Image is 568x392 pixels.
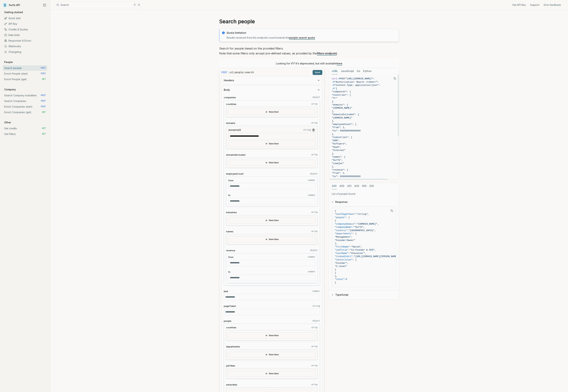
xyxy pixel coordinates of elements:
[361,245,362,248] span: ,
[3,32,47,38] a: Rate limits
[335,245,350,248] span: "firstName"
[228,128,241,132] span: domains[0]
[226,211,237,214] span: industries
[377,81,378,83] span: \
[41,72,46,75] span: POST
[530,3,539,7] a: Support
[303,129,311,131] code: string
[335,281,336,284] span: }
[337,77,340,80] span: -X
[222,77,322,84] button: Headers
[3,109,47,115] a: Enrich Companies (get) GET
[335,223,355,225] span: "companyDomain"
[368,213,369,215] span: ,
[3,98,47,104] a: Search Companies POST
[137,3,141,7] kbd: K
[289,36,315,39] a: people search quota
[42,2,47,8] button: Collapse Sidebar
[345,77,373,80] span: "[URL][DOMAIN_NAME]"
[133,3,137,7] kbd: ⌘
[41,105,46,108] span: POST
[346,278,347,281] span: 0
[332,136,352,139] span: "industries": [
[332,165,335,168] span: ],
[329,207,399,290] div: Response
[332,162,344,165] span: "Leadjet"
[335,213,355,215] span: "nextPageToken"
[332,77,337,80] span: curl
[346,216,350,219] span: : [
[335,239,355,242] span: "Founder/Owner"
[228,141,315,147] button: New Item
[348,249,350,251] span: :
[335,242,338,245] span: ],
[224,304,236,308] span: pageToken
[357,213,368,215] span: "string"
[332,159,343,161] span: "Surfe",
[332,97,337,99] span: "fr"
[352,226,354,228] span: :
[374,249,376,251] span: ,
[226,326,236,329] span: countries
[226,153,245,157] span: domainsExcluded
[311,383,318,386] code: array
[308,194,315,197] code: number
[335,255,352,258] span: "linkedInUrl"
[341,68,354,74] button: JavaScript
[332,87,335,90] span: -d
[354,226,364,228] span: "Surfe"
[332,133,335,135] span: },
[347,262,348,264] span: ,
[340,77,345,80] span: POST
[3,88,17,91] p: Company
[335,216,346,219] span: "people"
[335,232,352,235] span: "departments"
[42,133,46,135] span: GET
[3,121,12,124] p: Other
[337,62,342,65] a: here
[222,86,322,94] button: Body
[352,255,354,258] span: :
[228,194,230,197] span: to
[3,38,47,44] a: Responses & Errors
[332,120,335,122] span: ],
[219,46,399,56] p: Search for people based on the provided filters. Note that some filters only accept pre-defined v...
[335,87,337,90] span: '{
[3,126,47,131] a: Get credits GET
[339,183,344,189] button: 400
[350,245,351,248] span: :
[332,68,338,74] button: cURL
[42,78,46,81] span: GET
[226,364,235,367] span: jobTitles
[350,249,374,251] span: "Co-Founder & CEO"
[54,2,142,8] button: Search⌘K
[332,172,345,174] span: "from": 1,
[311,364,318,367] code: array
[335,265,347,268] span: "C-Level"
[227,36,397,39] p: Results received from this endpoint count towards the
[332,146,341,148] span: "SaaS",
[3,65,47,71] a: Search people POST
[3,44,47,49] a: Webhooks
[3,15,47,21] a: Quick start
[308,270,315,273] code: number
[224,96,236,99] span: companies
[312,320,320,322] code: object
[228,179,233,182] span: from
[378,84,380,87] span: \
[352,258,357,261] span: : [
[226,230,233,233] span: names
[230,71,233,74] code: v2
[348,229,374,232] span: "[GEOGRAPHIC_DATA]"
[3,21,47,27] a: API Key
[310,172,318,175] code: object
[3,49,47,55] a: Changelog
[317,52,337,55] a: filters endpoint
[332,142,347,145] span: "Software",
[332,94,351,96] span: "countries": [
[332,100,335,103] span: ],
[228,236,315,242] button: New Item
[332,123,356,126] span: "employeeCount": {
[228,255,233,259] span: from
[308,256,315,258] code: number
